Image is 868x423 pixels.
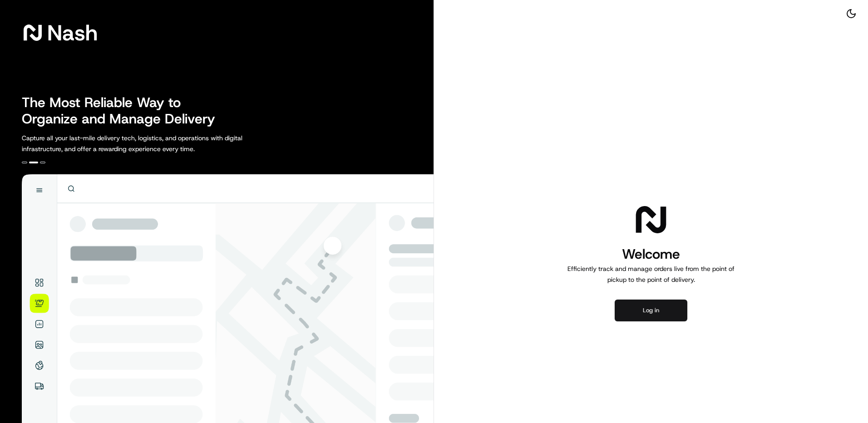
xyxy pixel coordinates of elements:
[47,24,98,42] span: Nash
[22,94,225,127] h2: The Most Reliable Way to Organize and Manage Delivery
[564,263,738,285] p: Efficiently track and manage orders live from the point of pickup to the point of delivery.
[615,300,687,321] button: Log in
[564,245,738,263] h1: Welcome
[22,133,283,154] p: Capture all your last-mile delivery tech, logistics, and operations with digital infrastructure, ...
